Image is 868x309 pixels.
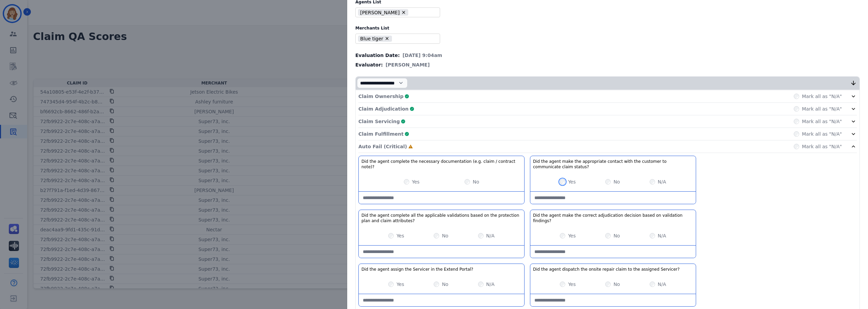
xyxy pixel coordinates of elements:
ul: selected options [357,35,436,43]
p: Claim Servicing [358,118,400,125]
div: Evaluation Date: [355,52,860,59]
label: Yes [412,178,420,185]
label: No [442,281,448,288]
h3: Did the agent complete the necessary documentation (e.g. claim / contract note)? [361,159,521,170]
label: Yes [396,281,404,288]
label: Yes [568,232,576,239]
p: Claim Ownership [358,93,403,100]
label: Mark all as "N/A" [802,93,842,100]
label: Mark all as "N/A" [802,118,842,125]
label: Mark all as "N/A" [802,105,842,112]
ul: selected options [357,8,436,17]
label: Yes [568,178,576,185]
h3: Did the agent complete all the applicable validations based on the protection plan and claim attr... [361,213,521,224]
li: Blue tiger [358,36,392,42]
label: No [442,232,448,239]
label: N/A [658,232,666,239]
p: Claim Adjudication [358,105,409,112]
li: [PERSON_NAME] [358,9,409,16]
label: Mark all as "N/A" [802,131,842,137]
div: Evaluator: [355,61,860,68]
span: [DATE] 9:04am [402,52,442,59]
label: No [613,178,620,185]
button: Remove Blue tiger [384,36,390,41]
label: N/A [658,178,666,185]
button: Remove Clarissa Gray [401,10,406,15]
h3: Did the agent dispatch the onsite repair claim to the assigned Servicer? [533,267,679,272]
label: Yes [396,232,404,239]
p: Auto Fail (Critical) [358,143,407,150]
label: N/A [486,281,495,288]
label: Mark all as "N/A" [802,143,842,150]
h3: Did the agent make the appropriate contact with the customer to communicate claim status? [533,159,693,170]
label: N/A [658,281,666,288]
label: No [473,178,479,185]
p: Claim Fulfillment [358,131,403,137]
label: Yes [568,281,576,288]
h3: Did the agent assign the Servicer in the Extend Portal? [361,267,473,272]
label: No [613,232,620,239]
label: Merchants List [355,25,860,31]
label: No [613,281,620,288]
span: [PERSON_NAME] [386,61,430,68]
label: N/A [486,232,495,239]
h3: Did the agent make the correct adjudication decision based on validation findings? [533,213,693,224]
